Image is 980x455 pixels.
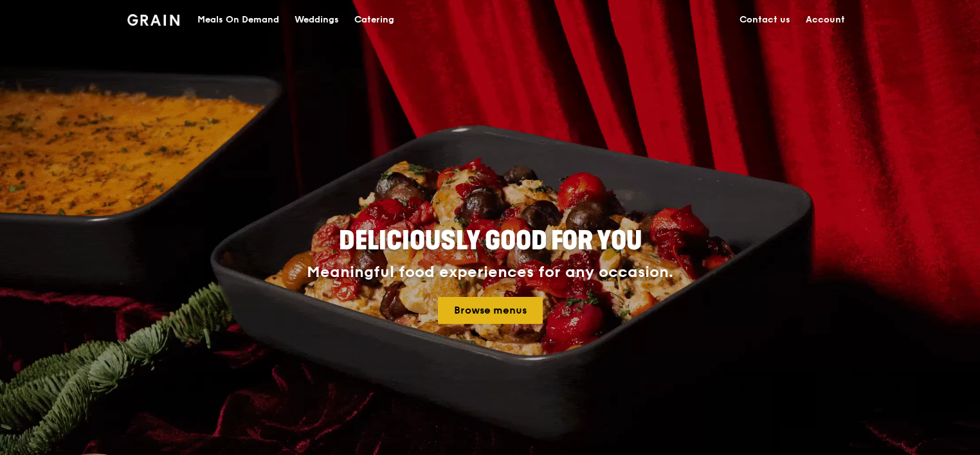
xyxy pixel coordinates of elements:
div: Meals On Demand [197,1,279,39]
img: Grain [127,14,179,26]
a: Browse menus [438,297,543,324]
a: Catering [347,1,402,39]
span: Deliciously good for you [339,226,642,256]
a: Contact us [732,1,798,39]
a: Account [798,1,853,39]
div: Catering [354,1,394,39]
div: Weddings [295,1,339,39]
a: Weddings [287,1,347,39]
div: Meaningful food experiences for any occasion. [259,263,721,281]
